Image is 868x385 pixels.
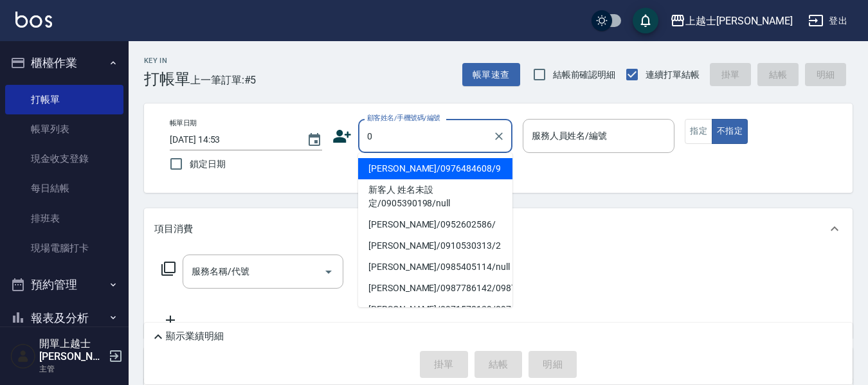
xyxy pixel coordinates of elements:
button: 指定 [685,119,712,144]
button: 帳單速查 [462,63,520,87]
button: 預約管理 [5,268,123,301]
button: Open [318,262,339,282]
li: [PERSON_NAME]/0910530313/2 [358,235,512,256]
li: [PERSON_NAME]/0985405114/null [358,256,512,278]
a: 現金收支登錄 [5,144,123,174]
span: 結帳前確認明細 [553,68,616,82]
img: Person [10,343,36,369]
a: 現場電腦打卡 [5,233,123,263]
div: 項目消費 [144,208,853,249]
p: 顯示業績明細 [166,330,224,343]
label: 顧客姓名/手機號碼/編號 [367,113,440,123]
a: 打帳單 [5,85,123,114]
li: [PERSON_NAME]/0976484608/9 [358,158,512,179]
button: 登出 [803,9,853,33]
h5: 開單上越士[PERSON_NAME] [39,337,105,363]
a: 帳單列表 [5,114,123,144]
h2: Key In [144,57,190,65]
button: 上越士[PERSON_NAME] [665,8,798,34]
img: Logo [15,12,52,28]
li: [PERSON_NAME]/0952602586/ [358,214,512,235]
p: 項目消費 [154,222,193,236]
li: [PERSON_NAME]/0987786142/0987786142 [358,278,512,299]
h3: 打帳單 [144,70,190,88]
input: YYYY/MM/DD hh:mm [170,129,294,150]
span: 鎖定日期 [190,157,226,171]
button: Clear [490,127,508,145]
li: [PERSON_NAME]/0971578139/0971578139 [358,299,512,320]
button: 不指定 [712,119,748,144]
a: 排班表 [5,204,123,233]
button: 櫃檯作業 [5,46,123,80]
button: 報表及分析 [5,301,123,335]
span: 上一筆訂單:#5 [190,72,257,88]
label: 帳單日期 [170,118,197,128]
p: 主管 [39,363,105,375]
button: save [633,8,658,33]
span: 連續打單結帳 [646,68,700,82]
button: Choose date, selected date is 2025-10-06 [299,125,330,156]
li: 新客人 姓名未設定/0905390198/null [358,179,512,214]
a: 每日結帳 [5,174,123,203]
div: 上越士[PERSON_NAME] [685,13,793,29]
